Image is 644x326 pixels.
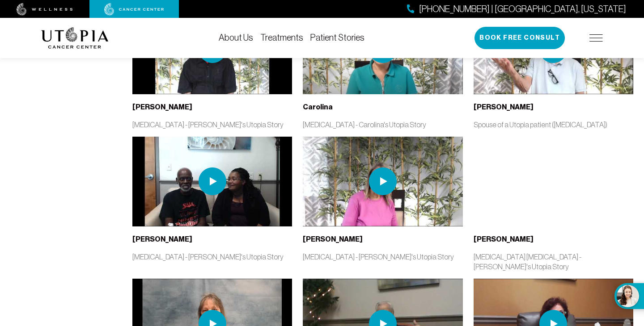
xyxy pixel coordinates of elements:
a: Treatments [260,33,303,42]
b: [PERSON_NAME] [132,103,192,111]
button: Book Free Consult [475,27,565,49]
a: [PHONE_NUMBER] | [GEOGRAPHIC_DATA], [US_STATE] [407,3,626,16]
a: Patient Stories [310,33,364,42]
p: [MEDICAL_DATA] [MEDICAL_DATA] - [PERSON_NAME]'s Utopia Story [474,252,633,272]
p: [MEDICAL_DATA] - Carolina's Utopia Story [303,120,462,130]
b: [PERSON_NAME] [474,235,534,243]
b: [PERSON_NAME] [474,103,534,111]
b: Carolina [303,103,333,111]
a: About Us [219,33,253,42]
img: wellness [17,3,73,16]
p: [MEDICAL_DATA] - [PERSON_NAME]'s Utopia Story [132,252,292,262]
img: logo [41,27,109,49]
img: play icon [199,167,226,195]
img: thumbnail [303,137,462,226]
b: [PERSON_NAME] [132,235,192,243]
span: [PHONE_NUMBER] | [GEOGRAPHIC_DATA], [US_STATE] [419,3,626,16]
img: thumbnail [132,137,292,226]
p: Spouse of a Utopia patient ([MEDICAL_DATA]) [474,120,633,130]
p: [MEDICAL_DATA] - [PERSON_NAME]'s Utopia Story [132,120,292,130]
p: [MEDICAL_DATA] - [PERSON_NAME]'s Utopia Story [303,252,462,262]
img: icon-hamburger [589,34,603,42]
iframe: YouTube video player [474,137,633,226]
b: [PERSON_NAME] [303,235,363,243]
img: cancer center [104,3,164,16]
img: play icon [369,167,397,195]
